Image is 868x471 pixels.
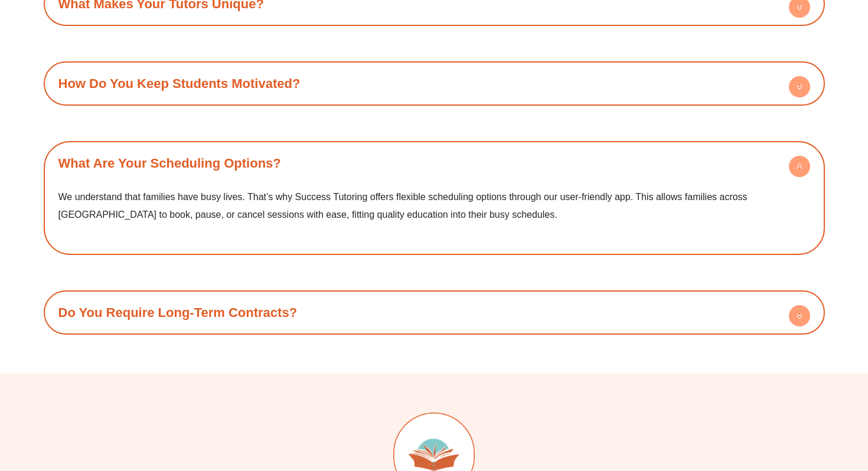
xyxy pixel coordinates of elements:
[50,296,819,329] h4: Do You Require Long-Term Contracts?
[50,179,819,248] div: What Are Your Scheduling Options?
[58,156,281,171] a: What Are Your Scheduling Options?
[58,305,298,320] a: Do You Require Long-Term Contracts?
[58,76,301,91] a: How Do You Keep Students Motivated?
[50,67,819,100] h4: How Do You Keep Students Motivated?
[50,147,819,179] h4: What Are Your Scheduling Options?
[665,338,868,471] iframe: Chat Widget
[58,192,748,220] span: We understand that families have busy lives. That’s why Success Tutoring offers flexible scheduli...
